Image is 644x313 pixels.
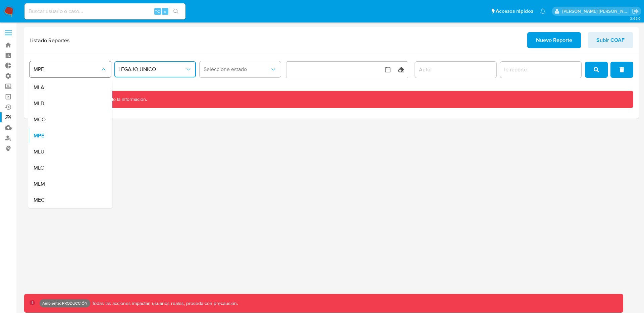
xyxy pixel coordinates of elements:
a: Salir [632,8,639,15]
button: search-icon [169,7,183,16]
input: Buscar usuario o caso... [24,7,185,16]
span: ⌥ [155,8,160,14]
a: Notificaciones [540,8,546,14]
span: s [164,8,166,14]
span: Accesos rápidos [496,8,533,15]
p: Ambiente: PRODUCCIÓN [42,302,88,305]
p: Todas las acciones impactan usuarios reales, proceda con precaución. [90,300,238,307]
p: jhon.osorio@mercadolibre.com.co [562,8,630,14]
